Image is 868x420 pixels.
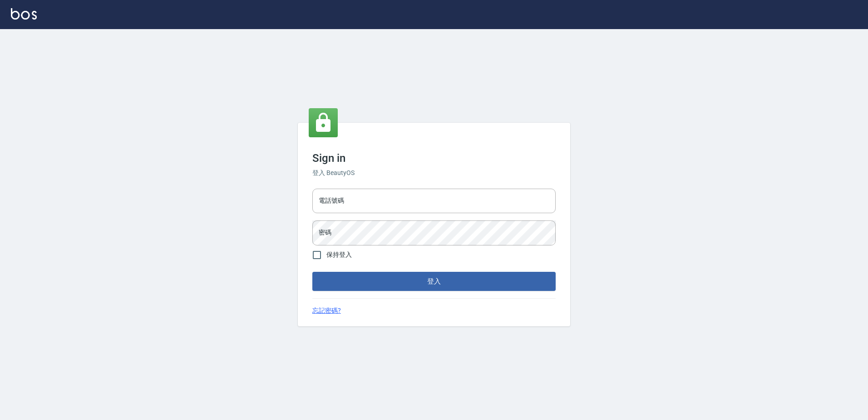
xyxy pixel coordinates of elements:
h6: 登入 BeautyOS [312,168,556,178]
button: 登入 [312,272,556,291]
img: Logo [11,8,37,20]
a: 忘記密碼? [312,306,341,315]
span: 保持登入 [326,250,352,260]
h3: Sign in [312,152,556,165]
